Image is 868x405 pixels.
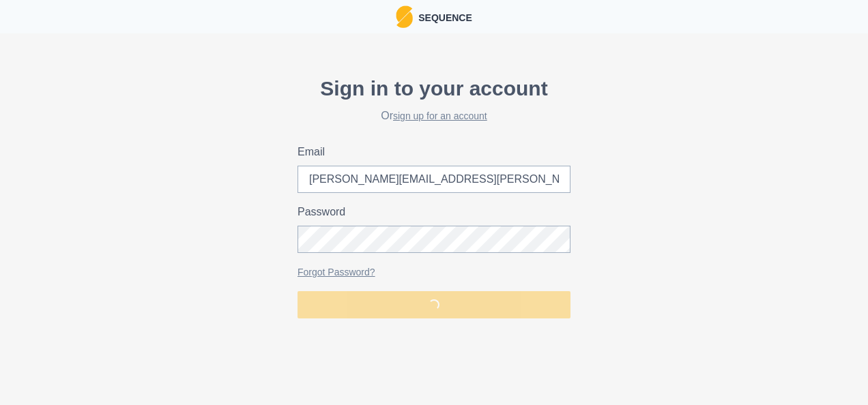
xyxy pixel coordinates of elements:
img: Logo [396,5,413,28]
a: sign up for an account [393,110,487,121]
h2: Or [298,109,570,122]
label: Password [298,204,562,220]
a: Forgot Password? [298,267,375,277]
p: Sequence [413,8,472,25]
p: Sign in to your account [298,73,570,104]
label: Email [298,144,562,160]
a: LogoSequence [396,5,472,28]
